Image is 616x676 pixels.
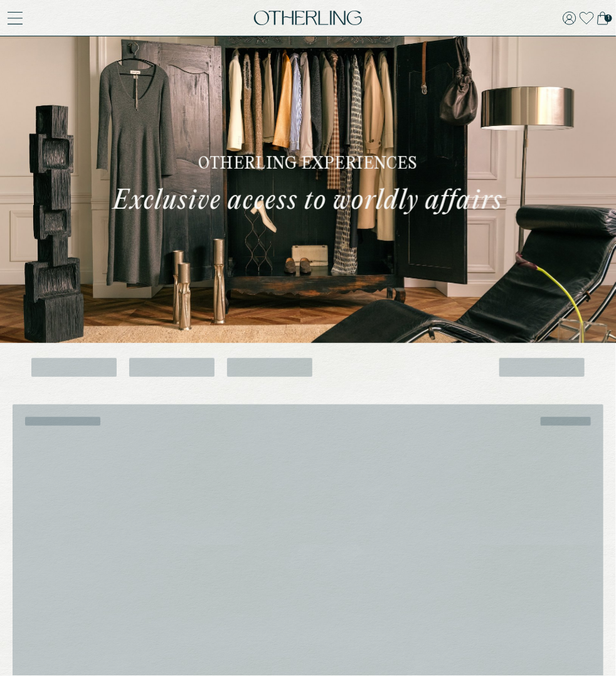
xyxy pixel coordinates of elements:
[129,358,215,377] span: ‌
[499,358,585,377] span: ‌
[25,417,100,426] span: ‌
[198,156,418,174] h1: otherling experiences
[254,11,362,26] img: logo
[31,358,117,377] span: ‌
[227,358,312,377] span: ‌
[113,186,503,218] p: Exclusive access to worldly affairs
[597,9,608,27] a: 1
[605,14,612,22] span: 1
[541,417,591,426] span: ‌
